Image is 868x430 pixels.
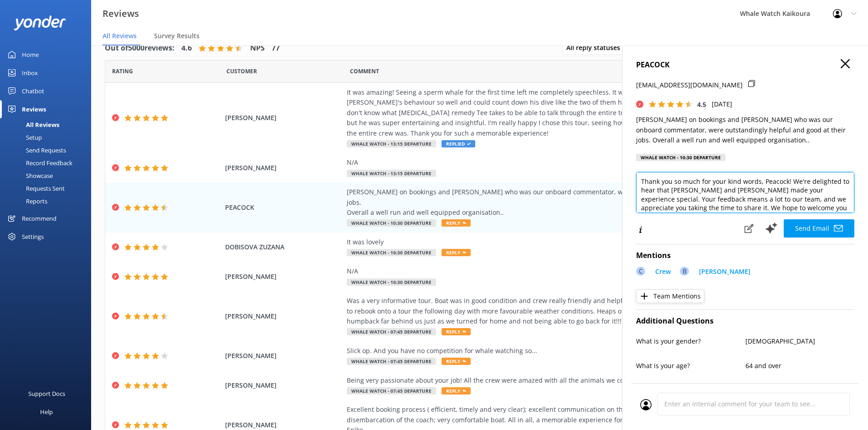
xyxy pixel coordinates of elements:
[347,187,761,218] div: [PERSON_NAME] on bookings and [PERSON_NAME] who was our onboard commentator, were outstandingly h...
[225,113,343,123] span: [PERSON_NAME]
[225,311,343,321] span: [PERSON_NAME]
[226,67,257,76] span: Date
[636,336,745,346] p: What is your gender?
[347,170,436,177] span: Whale Watch - 13:15 departure
[745,361,855,371] p: 64 and over
[28,384,65,403] div: Support Docs
[5,195,47,207] div: Reports
[680,267,689,276] div: B
[636,267,645,276] div: C
[784,219,854,238] button: Send Email
[225,242,343,252] span: DOBISOVA ZUZANA
[699,267,750,277] p: [PERSON_NAME]
[347,157,761,167] div: N/A
[442,328,471,335] span: Reply
[697,100,706,109] span: 4.5
[225,351,343,361] span: [PERSON_NAME]
[5,169,91,182] a: Showcase
[347,219,436,227] span: Whale Watch - 10:30 departure
[14,15,66,30] img: yonder-white-logo.png
[103,6,139,21] h3: Reviews
[841,59,850,69] button: Close
[225,272,343,282] span: [PERSON_NAME]
[225,380,343,390] span: [PERSON_NAME]
[105,42,175,54] h4: Out of 5000 reviews:
[5,144,66,157] div: Send Requests
[5,182,65,195] div: Requests Sent
[22,100,46,118] div: Reviews
[442,249,471,256] span: Reply
[5,144,91,157] a: Send Requests
[5,169,53,182] div: Showcase
[636,59,854,71] h4: PEACOCK
[40,403,53,421] div: Help
[442,358,471,365] span: Reply
[22,82,44,100] div: Chatbot
[655,267,671,277] p: Crew
[712,99,732,109] p: [DATE]
[5,131,91,144] a: Setup
[442,387,471,395] span: Reply
[636,80,743,90] p: [EMAIL_ADDRESS][DOMAIN_NAME]
[694,267,750,279] a: [PERSON_NAME]
[636,289,704,303] button: Team Mentions
[347,237,761,247] div: It was lovely
[442,219,471,227] span: Reply
[636,315,854,327] h4: Additional Questions
[442,140,475,147] span: Replied
[5,118,59,131] div: All Reviews
[347,278,436,286] span: Whale Watch - 10:30 departure
[5,157,91,169] a: Record Feedback
[5,118,91,131] a: All Reviews
[5,182,91,195] a: Requests Sent
[181,42,192,54] h4: 4.6
[103,31,137,40] span: All Reviews
[225,420,343,430] span: [PERSON_NAME]
[636,250,854,262] h4: Mentions
[350,67,379,76] span: Question
[636,154,725,161] div: Whale Watch - 10:30 departure
[636,115,854,145] p: [PERSON_NAME] on bookings and [PERSON_NAME] who was our onboard commentator, were outstandingly h...
[22,209,56,228] div: Recommend
[347,296,761,326] div: Was a very informative tour. Boat was in good condition and crew really friendly and helpful. We ...
[651,267,671,279] a: Crew
[636,361,745,371] p: What is your age?
[745,336,855,346] p: [DEMOGRAPHIC_DATA]
[22,46,39,64] div: Home
[636,172,854,213] textarea: Thank you so much for your kind words, Peacock! We're delighted to hear that [PERSON_NAME] and [P...
[347,375,761,385] div: Being very passionate about your job! All the crew were amazed with all the animals we could gaze!
[566,43,626,53] span: All reply statuses
[22,228,44,246] div: Settings
[347,387,436,395] span: Whale Watch - 07:45 departure
[225,202,343,212] span: PEACOCK
[5,157,72,169] div: Record Feedback
[347,87,761,138] div: It was amazing! Seeing a sperm whale for the first time left me completely speechless. It was so ...
[112,67,133,76] span: Date
[347,266,761,276] div: N/A
[5,195,91,207] a: Reports
[225,163,343,173] span: [PERSON_NAME]
[347,140,436,147] span: Whale Watch - 13:15 departure
[250,42,265,54] h4: NPS
[347,328,436,335] span: Whale Watch - 07:45 departure
[5,131,42,144] div: Setup
[22,64,38,82] div: Inbox
[347,249,436,256] span: Whale Watch - 10:30 departure
[640,399,652,410] img: user_profile.svg
[347,358,436,365] span: Whale Watch - 07:45 departure
[272,42,280,54] h4: 77
[347,346,761,356] div: Slick op. And you have no competition for whale watching so...
[154,31,200,40] span: Survey Results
